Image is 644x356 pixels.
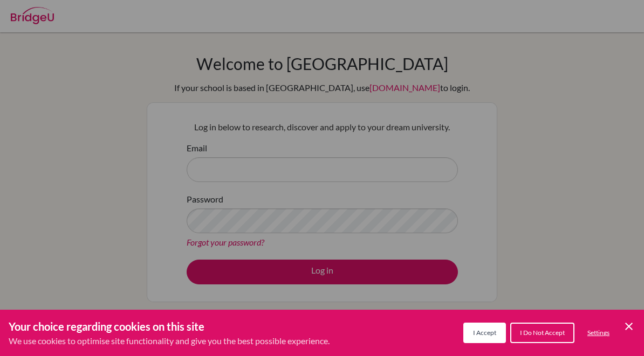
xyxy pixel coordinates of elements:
button: Settings [579,324,618,342]
button: I Accept [463,323,506,343]
button: I Do Not Accept [510,323,574,343]
p: We use cookies to optimise site functionality and give you the best possible experience. [9,334,330,347]
button: Save and close [622,320,635,333]
span: Settings [587,329,609,337]
h3: Your choice regarding cookies on this site [9,318,330,334]
span: I Do Not Accept [520,329,565,337]
span: I Accept [473,329,496,337]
